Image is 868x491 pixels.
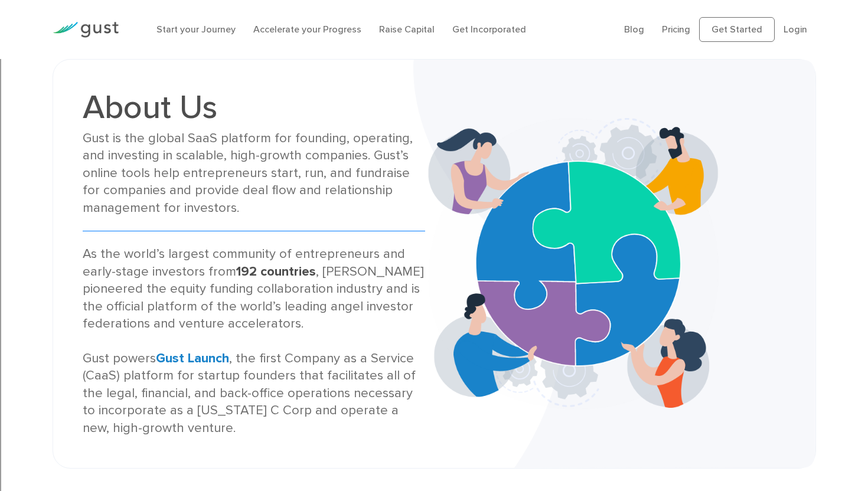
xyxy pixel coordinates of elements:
[699,17,775,42] a: Get Started
[83,245,426,437] div: As the world’s largest community of entrepreneurs and early-stage investors from , [PERSON_NAME] ...
[236,264,316,279] strong: 192 countries
[83,130,426,217] div: Gust is the global SaaS platform for founding, operating, and investing in scalable, high-growth ...
[156,351,229,366] a: Gust Launch
[253,24,361,35] a: Accelerate your Progress
[379,24,435,35] a: Raise Capital
[53,22,119,38] img: Gust Logo
[784,24,807,35] a: Login
[156,24,236,35] a: Start your Journey
[83,91,426,124] h1: About Us
[452,24,526,35] a: Get Incorporated
[662,24,690,35] a: Pricing
[624,24,644,35] a: Blog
